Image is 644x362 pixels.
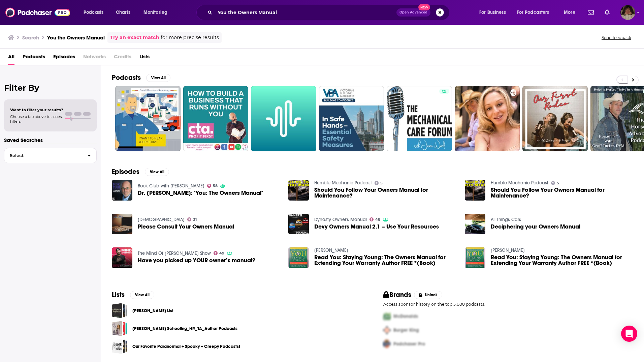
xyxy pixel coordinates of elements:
[132,325,237,332] a: [PERSON_NAME] Schooling_HR_TA_Author Podcasts
[145,168,169,176] button: View All
[132,343,240,350] a: Our Favorite Paranormal + Spooky + Creepy Podcasts!
[143,8,167,17] span: Monitoring
[314,224,439,230] a: Devy Owners Manual 2.1 – Use Your Resources
[4,148,97,163] button: Select
[621,326,637,342] div: Open Intercom Messenger
[112,214,132,234] a: Please Consult Your Owners Manual
[10,114,63,124] span: Choose a tab above to access filters.
[381,323,393,337] img: Second Pro Logo
[620,5,635,20] img: User Profile
[112,168,139,176] h2: Episodes
[288,180,309,201] img: Should You Follow Your Owners Manual for Maintenance?
[600,35,633,40] button: Send feedback
[314,247,348,253] a: Robert J. Arias
[5,6,70,19] img: Podchaser - Follow, Share and Rate Podcasts
[513,7,559,18] button: open menu
[138,183,204,189] a: Book Club with Michael Smerconish
[491,187,633,199] a: Should You Follow Your Owners Manual for Maintenance?
[110,34,159,41] a: Try an exact match
[559,7,584,18] button: open menu
[138,217,185,222] a: St. Mark Lutheran Church
[83,51,106,65] span: Networks
[602,7,612,18] a: Show notifications dropdown
[112,339,127,354] a: Our Favorite Paranormal + Spooky + Creepy Podcasts!
[112,303,127,318] a: Marcus Lohrmann_Religion_Total List
[381,337,393,351] img: Third Pro Logo
[314,180,372,186] a: Humble Mechanic Podcast
[132,307,173,314] a: [PERSON_NAME] List
[112,73,170,82] a: PodcastsView All
[47,34,105,41] h3: You the Owners Manual
[112,73,141,82] h2: Podcasts
[187,217,197,221] a: 31
[139,7,176,18] button: open menu
[214,251,225,255] a: 49
[465,180,485,201] a: Should You Follow Your Owners Manual for Maintenance?
[207,184,218,188] a: 58
[383,291,411,299] h2: Brands
[10,108,63,112] span: Want to filter your results?
[551,181,559,185] a: 5
[112,291,125,299] h2: Lists
[193,218,197,221] span: 31
[517,8,549,17] span: For Podcasters
[4,153,82,158] span: Select
[22,34,39,41] h3: Search
[380,182,383,185] span: 5
[116,8,130,17] span: Charts
[53,51,75,65] a: Episodes
[491,254,633,266] a: Read You: Staying Young: The Owners Manual for Extending Your Warranty Author FREE *(Book)
[620,5,635,20] button: Show profile menu
[369,217,381,221] a: 48
[203,5,456,20] div: Search podcasts, credits, & more...
[491,247,525,253] a: Sheldon J. Daub
[564,8,575,17] span: More
[139,51,150,65] a: Lists
[138,224,234,230] span: Please Consult Your Owners Manual
[112,247,132,268] img: Have you picked up YOUR owner’s manual?
[585,7,597,18] a: Show notifications dropdown
[491,217,521,222] a: All Things Cars
[112,321,127,336] a: Robin Schooling_HR_TA_Author Podcasts
[396,8,430,17] button: Open AdvancedNew
[375,218,380,221] span: 48
[146,74,170,82] button: View All
[465,247,485,268] img: Read You: Staying Young: The Owners Manual for Extending Your Warranty Author FREE *(Book)
[375,181,383,185] a: 5
[491,224,580,230] a: Deciphering your Owners Manual
[79,7,112,18] button: open menu
[213,184,218,187] span: 58
[4,137,97,143] p: Saved Searches
[381,309,393,323] img: First Pro Logo
[314,254,457,266] a: Read You: Staying Young: The Owners Manual for Extending Your Warranty Author FREE *(Book)
[111,7,134,18] a: Charts
[138,258,255,263] a: Have you picked up YOUR owner’s manual?
[314,217,367,222] a: Dynasty Owner's Manual
[314,187,457,199] a: Should You Follow Your Owners Manual for Maintenance?
[130,291,154,299] button: View All
[84,8,103,17] span: Podcasts
[112,291,154,299] a: ListsView All
[138,190,263,196] span: Dr. [PERSON_NAME]: "You: The Owners Manual"
[8,51,14,65] a: All
[112,180,132,201] img: Dr. Mehmet Oz: "You: The Owners Manual"
[288,247,309,268] img: Read You: Staying Young: The Owners Manual for Extending Your Warranty Author FREE *(Book)
[399,11,427,14] span: Open Advanced
[620,5,635,20] span: Logged in as angelport
[465,214,485,234] a: Deciphering your Owners Manual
